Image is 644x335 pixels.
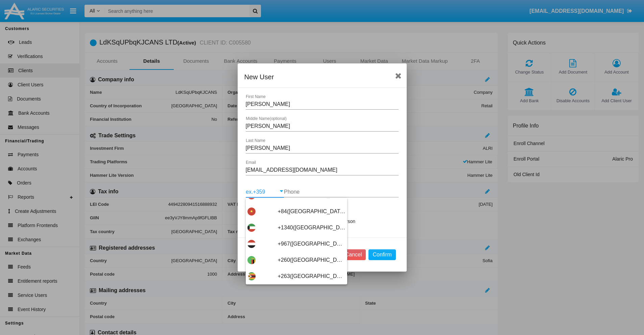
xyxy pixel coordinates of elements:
span: +260([GEOGRAPHIC_DATA]) [278,252,345,268]
span: +1340([GEOGRAPHIC_DATA], [GEOGRAPHIC_DATA]) [278,220,345,236]
span: +84([GEOGRAPHIC_DATA]) [278,203,345,220]
button: Cancel [341,249,366,260]
span: +263([GEOGRAPHIC_DATA]) [278,268,345,284]
button: Confirm [368,249,396,260]
div: New User [244,72,400,82]
span: +967([GEOGRAPHIC_DATA]) [278,236,345,252]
